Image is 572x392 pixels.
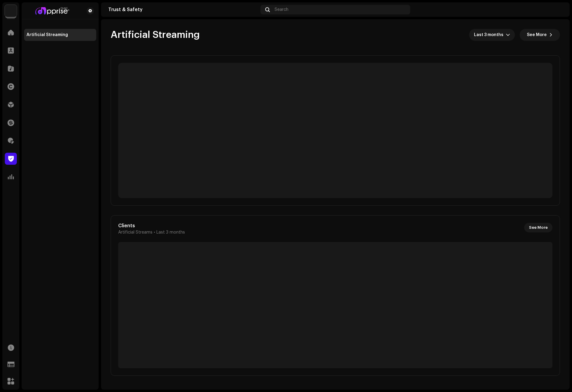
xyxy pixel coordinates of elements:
[156,230,185,235] span: Last 3 months
[154,230,155,235] span: •
[118,230,152,235] span: Artificial Streams
[111,29,200,41] span: Artificial Streaming
[553,5,562,14] img: 94355213-6620-4dec-931c-2264d4e76804
[474,29,506,41] span: Last 3 months
[5,5,17,17] img: 1c16f3de-5afb-4452-805d-3f3454e20b1b
[529,222,548,234] span: See More
[527,29,547,41] span: See More
[275,7,288,12] span: Search
[506,29,510,41] div: dropdown trigger
[108,7,258,12] div: Trust & Safety
[520,29,560,41] button: See More
[524,223,552,232] button: See More
[26,7,77,14] img: bf2740f5-a004-4424-adf7-7bc84ff11fd7
[24,29,96,41] re-m-nav-item: Artificial Streaming
[26,32,68,37] div: Artificial Streaming
[118,223,185,229] div: Clients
